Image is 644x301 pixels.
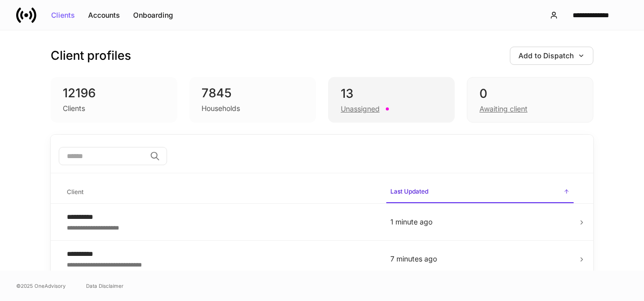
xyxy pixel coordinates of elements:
h3: Client profiles [51,48,131,64]
p: 1 minute ago [390,217,570,227]
h6: Client [67,187,84,197]
button: Onboarding [127,7,180,23]
a: Data Disclaimer [86,282,124,290]
div: Onboarding [133,12,173,19]
div: Unassigned [341,104,380,114]
div: Clients [63,103,85,114]
span: Client [63,182,378,203]
button: Accounts [82,7,127,23]
button: Add to Dispatch [510,47,593,65]
p: 7 minutes ago [390,254,570,264]
h6: Last Updated [390,186,428,196]
div: Households [202,103,240,114]
div: 12196 [63,85,165,101]
div: Clients [51,12,75,19]
div: Add to Dispatch [518,52,585,59]
div: Awaiting client [479,104,528,114]
div: 7845 [202,85,304,101]
div: 13Unassigned [328,77,455,123]
div: Accounts [88,12,120,19]
div: 0Awaiting client [467,77,593,123]
button: Clients [45,7,82,23]
span: Last Updated [386,181,574,203]
div: 13 [341,86,442,102]
div: 0 [479,86,581,102]
span: © 2025 OneAdvisory [16,282,66,290]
